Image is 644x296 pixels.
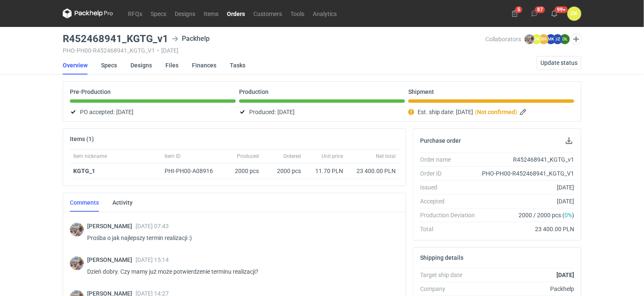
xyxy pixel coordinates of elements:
[420,211,482,219] div: Production Deviation
[73,168,95,174] strong: KGTG_1
[70,256,84,270] img: Michał Palasek
[567,7,581,21] button: DK
[224,163,262,179] div: 2000 pcs
[508,7,522,20] button: 5
[482,169,574,178] div: PHO-PH00-R452468941_KGTG_V1
[482,285,574,293] div: Packhelp
[277,107,295,117] span: [DATE]
[322,153,343,160] span: Unit price
[539,34,549,44] figcaption: BN
[567,7,581,21] div: Dominika Kaczyńska
[70,193,99,212] a: Comments
[540,60,577,66] span: Update status
[157,47,159,54] span: •
[420,225,482,233] div: Total
[165,153,181,160] span: Item ID
[420,137,461,144] h2: Purchase order
[286,8,309,19] a: Tools
[564,212,572,219] span: 0%
[136,256,169,263] span: [DATE] 15:14
[73,153,107,160] span: Item nickname
[564,136,574,146] button: Download PO
[560,34,570,44] figcaption: OŁ
[165,56,178,75] a: Files
[63,8,113,19] svg: Packhelp Pro
[420,254,463,261] h2: Shipping details
[475,109,477,115] em: (
[532,34,542,44] figcaption: DK
[350,167,396,175] div: 23 400.00 PLN
[239,88,269,95] p: Production
[408,88,434,95] p: Shipment
[482,155,574,164] div: R452468941_KGTG_v1
[63,47,485,54] div: PHO-PH00-R452468941_KGTG_V1 [DATE]
[249,8,286,19] a: Customers
[101,56,117,75] a: Specs
[408,107,574,117] div: Est. ship date:
[87,223,136,229] span: [PERSON_NAME]
[420,271,482,279] div: Target ship date
[70,107,236,117] div: PO accepted:
[70,223,84,237] img: Michał Palasek
[124,8,146,19] a: RFQs
[165,167,221,175] div: PHI-PH00-A08916
[524,34,535,44] img: Michał Palasek
[482,197,574,205] div: [DATE]
[63,56,88,75] a: Overview
[482,225,574,233] div: 23 400.00 PLN
[548,7,561,20] button: 99+
[70,88,111,95] p: Pre-Production
[230,56,245,75] a: Tasks
[515,109,517,115] em: )
[571,34,582,45] button: Edit collaborators
[283,153,301,160] span: Ordered
[87,256,136,263] span: [PERSON_NAME]
[519,211,574,219] span: 2000 / 2000 pcs ( )
[170,8,200,19] a: Designs
[553,34,563,44] figcaption: JZ
[537,56,581,69] button: Update status
[116,107,133,117] span: [DATE]
[112,193,133,212] a: Activity
[223,8,249,19] a: Orders
[420,197,482,205] div: Accepted
[420,169,482,178] div: Order ID
[456,107,473,117] span: [DATE]
[87,233,392,243] p: Prośba o jak najlepszy termin realizacji :)
[376,153,396,160] span: Net total
[130,56,152,75] a: Designs
[192,56,216,75] a: Finances
[477,109,515,115] strong: Not confirmed
[309,8,341,19] a: Analytics
[172,34,210,44] div: Packhelp
[239,107,405,117] div: Produced:
[87,267,392,277] p: Dzień dobry. Czy mamy już może potwierdzenie terminu realizacji?
[420,155,482,164] div: Order name
[63,34,168,44] h3: R452468941_KGTG_v1
[546,34,556,44] figcaption: MK
[420,183,482,192] div: Issued
[200,8,223,19] a: Items
[136,223,169,229] span: [DATE] 07:43
[146,8,170,19] a: Specs
[308,167,343,175] div: 11.70 PLN
[528,7,541,20] button: 87
[482,183,574,192] div: [DATE]
[420,285,482,293] div: Company
[237,153,259,160] span: Produced
[519,107,529,117] button: Edit estimated shipping date
[556,272,574,278] strong: [DATE]
[485,36,521,43] span: Collaborators
[70,136,94,142] h2: Items (1)
[262,163,304,179] div: 2000 pcs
